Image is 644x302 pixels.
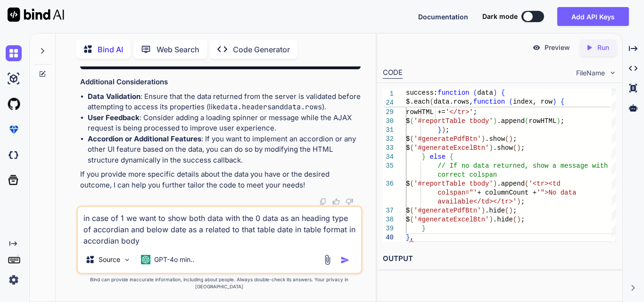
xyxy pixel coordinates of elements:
img: copy [319,198,327,205]
img: chat [6,45,22,61]
span: .show [485,135,505,143]
span: ( [410,144,413,152]
span: ) [442,126,446,134]
span: index, row [513,98,553,106]
span: ( [525,117,528,125]
img: dislike [346,198,353,205]
span: data [477,89,493,97]
span: success: [406,89,438,97]
span: ) [481,135,485,143]
span: '#generatePdfBtn' [414,207,481,214]
span: ) [517,144,520,152]
span: { [561,98,564,106]
span: ) [457,99,461,107]
p: Bind AI [98,44,123,55]
span: colspan="' [438,189,477,196]
span: // If no data returned, show a message with [438,162,608,170]
span: Documentation [418,13,468,21]
span: rowHTML += [406,108,446,116]
span: $ [406,135,410,143]
span: ( [410,180,413,188]
span: '#generatePdfBtn' [414,135,481,143]
div: 29 [383,108,394,117]
img: darkCloudIdeIcon [6,147,22,163]
strong: Data Validation [88,92,140,101]
div: CODE [383,67,403,79]
span: $ [406,144,410,152]
strong: User Feedback [88,113,140,122]
span: $ [406,207,410,214]
h2: OUTPUT [377,248,622,270]
div: 39 [383,224,394,233]
textarea: in case of 1 we want to show both data with the 0 data as an heading type of accordian and below ... [78,207,361,246]
span: ; [513,135,517,143]
img: ai-studio [6,71,22,87]
img: chevron down [609,69,617,77]
span: ; [446,126,449,134]
span: } [406,234,410,241]
p: Web Search [157,44,199,55]
span: ( [525,180,528,188]
div: 31 [383,126,394,135]
span: ; [462,99,465,107]
img: Bind AI [8,8,64,22]
span: ; [561,117,564,125]
p: : Ensure that the data returned from the server is validated before attempting to access its prop... [88,91,361,113]
span: { [501,89,505,97]
span: data.rows, [434,98,473,106]
span: function [473,98,505,106]
div: 33 [383,144,394,153]
span: '#reportTable tbody' [414,180,493,188]
span: FileName [576,68,605,78]
img: icon [340,255,350,265]
span: ; [521,216,525,223]
div: 30 [383,117,394,126]
span: ; [521,198,525,205]
span: ) [493,117,497,125]
p: Source [99,255,120,264]
span: { [449,153,453,161]
span: $.each [406,98,429,106]
span: ( [473,89,477,97]
p: Code Generator [233,44,290,55]
div: 37 [383,206,394,215]
span: ( [410,117,413,125]
button: Add API Keys [557,7,629,26]
span: '</tr>' [446,108,473,116]
span: } [422,225,426,232]
div: 35 [383,162,394,171]
span: rowHTML [528,117,556,125]
span: ( [410,135,413,143]
code: data.headers [221,102,272,112]
span: else [429,153,446,161]
span: ) [517,198,520,205]
span: ( [505,135,509,143]
span: correct colspan [438,171,497,179]
button: Documentation [418,12,468,22]
p: Bind can provide inaccurate information, including about people. Always double-check its answers.... [76,276,363,290]
span: ) [489,144,493,152]
span: ) [509,207,512,214]
span: } [438,126,441,134]
span: .show [493,144,513,152]
span: Dark mode [482,12,518,21]
span: $ [406,180,410,188]
span: ) [489,216,493,223]
span: '<tr><td [528,180,560,188]
p: Preview [545,43,570,52]
span: ) [517,216,520,223]
span: ( [429,98,433,106]
strong: Accordion or Additional Features [88,134,201,143]
div: 40 [383,233,394,242]
span: '#generateExcelBtn' [414,144,489,152]
span: 24 [383,98,394,107]
div: 36 [383,180,394,188]
span: '#generateExcelBtn' [414,216,489,223]
p: Run [597,43,609,52]
span: available</td></tr>' [438,198,517,205]
span: } [422,153,426,161]
img: settings [6,272,22,288]
img: like [332,198,340,205]
span: '#reportTable tbody' [414,117,493,125]
div: 38 [383,215,394,224]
